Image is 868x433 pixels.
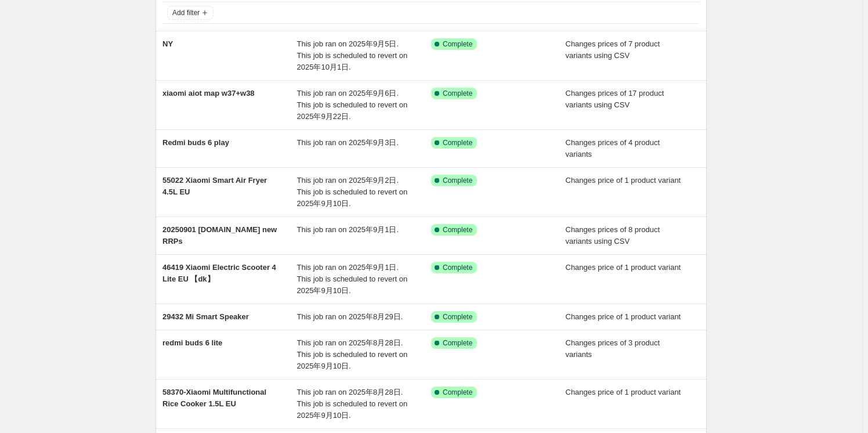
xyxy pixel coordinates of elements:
[297,312,403,321] span: This job ran on 2025年8月29日.
[566,225,660,246] span: Changes prices of 8 product variants using CSV
[162,225,277,246] span: 20250901 [DOMAIN_NAME] new RRPs
[297,338,408,370] span: This job ran on 2025年8月28日. This job is scheduled to revert on 2025年9月10日.
[162,263,276,283] span: 46419 Xiaomi Electric Scooter 4 Lite EU 【dk】
[167,6,214,20] button: Add filter
[566,388,681,396] span: Changes price of 1 product variant
[162,338,222,347] span: redmi buds 6 lite
[162,89,255,98] span: xiaomi aiot map w37+w38
[443,138,472,147] span: Complete
[566,338,660,359] span: Changes prices of 3 product variants
[443,39,472,49] span: Complete
[297,176,408,208] span: This job ran on 2025年9月2日. This job is scheduled to revert on 2025年9月10日.
[566,89,664,109] span: Changes prices of 17 product variants using CSV
[297,138,399,147] span: This job ran on 2025年9月3日.
[297,388,408,420] span: This job ran on 2025年8月28日. This job is scheduled to revert on 2025年9月10日.
[566,176,681,185] span: Changes price of 1 product variant
[443,263,472,272] span: Complete
[443,388,472,397] span: Complete
[162,39,173,48] span: NY
[172,8,200,17] span: Add filter
[443,312,472,322] span: Complete
[443,176,472,185] span: Complete
[443,225,472,234] span: Complete
[566,312,681,321] span: Changes price of 1 product variant
[162,176,267,196] span: 55022 Xiaomi Smart Air Fryer 4.5L EU
[162,312,249,321] span: 29432 Mi Smart Speaker
[297,225,399,234] span: This job ran on 2025年9月1日.
[566,263,681,272] span: Changes price of 1 product variant
[162,388,266,408] span: 58370-Xiaomi Multifunctional Rice Cooker 1.5L EU
[566,39,660,60] span: Changes prices of 7 product variants using CSV
[297,89,408,121] span: This job ran on 2025年9月6日. This job is scheduled to revert on 2025年9月22日.
[566,138,660,158] span: Changes prices of 4 product variants
[443,338,472,348] span: Complete
[162,138,229,147] span: Redmi buds 6 play
[443,89,472,98] span: Complete
[297,39,408,71] span: This job ran on 2025年9月5日. This job is scheduled to revert on 2025年10月1日.
[297,263,408,295] span: This job ran on 2025年9月1日. This job is scheduled to revert on 2025年9月10日.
